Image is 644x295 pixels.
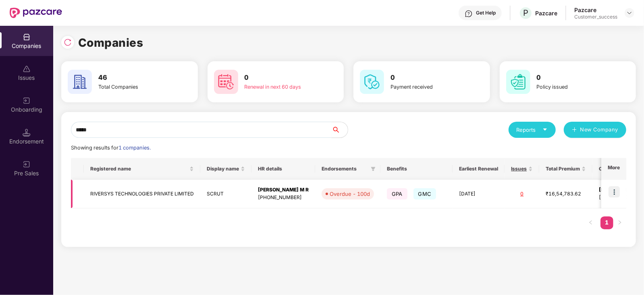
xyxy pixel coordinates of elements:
[64,38,72,46] img: svg+xml;base64,PHN2ZyBpZD0iUmVsb2FkLTMyeDMyIiB4bWxucz0iaHR0cDovL3d3dy53My5vcmcvMjAwMC9zdmciIHdpZH...
[546,166,580,172] span: Total Premium
[465,10,473,18] img: svg+xml;base64,PHN2ZyBpZD0iSGVscC0zMngzMiIgeG1sbnM9Imh0dHA6Ly93d3cudzMub3JnLzIwMDAvc3ZnIiB3aWR0aD...
[584,216,597,229] li: Previous Page
[574,6,617,14] div: Pazcare
[71,145,151,151] span: Showing results for
[369,164,377,174] span: filter
[23,129,31,137] img: svg+xml;base64,PHN2ZyB3aWR0aD0iMTQuNSIgaGVpZ2h0PSIxNC41IiB2aWV3Qm94PSIwIDAgMTYgMTYiIGZpbGw9Im5vbm...
[360,70,384,94] img: svg+xml;base64,PHN2ZyB4bWxucz0iaHR0cDovL3d3dy53My5vcmcvMjAwMC9zdmciIHdpZHRoPSI2MCIgaGVpZ2h0PSI2MC...
[511,166,527,172] span: Issues
[539,158,592,180] th: Total Premium
[258,186,309,194] div: [PERSON_NAME] M R
[330,190,370,198] div: Overdue - 100d
[584,216,597,229] button: left
[10,8,62,18] img: New Pazcare Logo
[413,188,436,199] span: GMC
[322,166,368,172] span: Endorsements
[617,220,622,225] span: right
[207,166,239,172] span: Display name
[505,158,539,180] th: Issues
[572,127,577,133] span: plus
[98,73,168,83] h3: 46
[200,180,251,208] td: SCRUT
[511,190,533,198] div: 0
[90,166,188,172] span: Registered name
[245,83,314,91] div: Renewal in next 60 days
[517,126,548,134] div: Reports
[200,158,251,180] th: Display name
[523,8,528,18] span: P
[626,10,633,16] img: svg+xml;base64,PHN2ZyBpZD0iRHJvcGRvd24tMzJ4MzIiIHhtbG5zPSJodHRwOi8vd3d3LnczLm9yZy8yMDAwL3N2ZyIgd2...
[613,216,626,229] li: Next Page
[258,194,309,202] div: [PHONE_NUMBER]
[118,145,151,151] span: 1 companies.
[331,122,348,138] button: search
[23,33,31,41] img: svg+xml;base64,PHN2ZyBpZD0iQ29tcGFuaWVzIiB4bWxucz0iaHR0cDovL3d3dy53My5vcmcvMjAwMC9zdmciIHdpZHRoPS...
[391,83,460,91] div: Payment received
[588,220,593,225] span: left
[78,34,143,52] h1: Companies
[98,83,168,91] div: Total Companies
[546,190,586,198] div: ₹16,54,783.62
[609,186,620,197] img: icon
[542,127,548,132] span: caret-down
[506,70,530,94] img: svg+xml;base64,PHN2ZyB4bWxucz0iaHR0cDovL3d3dy53My5vcmcvMjAwMC9zdmciIHdpZHRoPSI2MCIgaGVpZ2h0PSI2MC...
[251,158,315,180] th: HR details
[453,158,505,180] th: Earliest Renewal
[245,73,314,83] h3: 0
[613,216,626,229] button: right
[476,10,496,16] div: Get Help
[387,188,407,199] span: GPA
[84,158,200,180] th: Registered name
[371,166,376,171] span: filter
[453,180,505,208] td: [DATE]
[331,127,348,133] span: search
[23,97,31,105] img: svg+xml;base64,PHN2ZyB3aWR0aD0iMjAiIGhlaWdodD0iMjAiIHZpZXdCb3g9IjAgMCAyMCAyMCIgZmlsbD0ibm9uZSIgeG...
[23,65,31,73] img: svg+xml;base64,PHN2ZyBpZD0iSXNzdWVzX2Rpc2FibGVkIiB4bWxucz0iaHR0cDovL3d3dy53My5vcmcvMjAwMC9zdmciIH...
[380,158,453,180] th: Benefits
[564,122,626,138] button: plusNew Company
[535,9,557,17] div: Pazcare
[600,216,613,229] li: 1
[391,73,460,83] h3: 0
[68,70,92,94] img: svg+xml;base64,PHN2ZyB4bWxucz0iaHR0cDovL3d3dy53My5vcmcvMjAwMC9zdmciIHdpZHRoPSI2MCIgaGVpZ2h0PSI2MC...
[537,73,606,83] h3: 0
[601,158,626,180] th: More
[600,216,613,229] a: 1
[23,160,31,168] img: svg+xml;base64,PHN2ZyB3aWR0aD0iMjAiIGhlaWdodD0iMjAiIHZpZXdCb3g9IjAgMCAyMCAyMCIgZmlsbD0ibm9uZSIgeG...
[574,14,617,20] div: Customer_success
[84,180,200,208] td: RIVERSYS TECHNOLOGIES PRIVATE LIMITED
[580,126,619,134] span: New Company
[537,83,606,91] div: Policy issued
[214,70,238,94] img: svg+xml;base64,PHN2ZyB4bWxucz0iaHR0cDovL3d3dy53My5vcmcvMjAwMC9zdmciIHdpZHRoPSI2MCIgaGVpZ2h0PSI2MC...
